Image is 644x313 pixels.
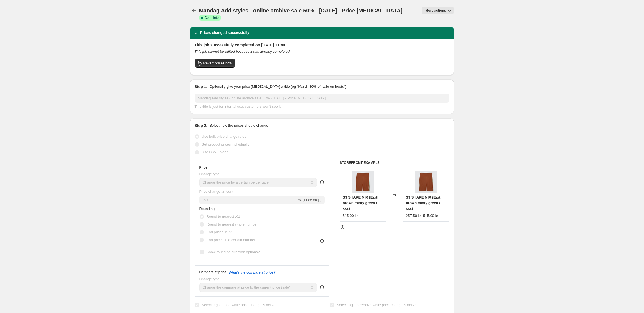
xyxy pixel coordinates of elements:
[195,42,449,48] h2: This job successfully completed on [DATE] 11:44.
[207,214,240,219] span: Round to nearest .01
[352,171,374,193] img: 10_38eea6fc-32a7-45ab-aa75-4d7650c4d642_80x.png
[202,134,246,139] span: Use bulk price change rules
[207,222,258,226] span: Round to nearest whole number
[319,284,325,290] div: help
[199,189,233,194] span: Price change amount
[199,207,215,211] span: Rounding
[199,172,220,176] span: Change type
[199,196,297,204] input: -15
[203,61,232,66] span: Revert prices now
[207,230,233,234] span: End prices in .99
[209,123,268,128] p: Select how the prices should change
[199,165,207,170] h3: Price
[202,303,276,307] span: Select tags to add while price change is active
[195,59,235,68] button: Revert prices now
[195,49,291,54] i: This job cannot be edited because it has already completed.
[207,250,260,254] span: Show rounding direction options?
[319,179,325,185] div: help
[199,7,402,14] span: Mandag Add styles - online archive sale 50% - [DATE] - Price [MEDICAL_DATA]
[200,30,250,36] h2: Prices changed successfully
[195,123,207,128] h2: Step 2.
[406,213,421,219] div: 257.50 kr
[343,195,379,211] span: S3 SHAPE MIX (Earth brown/minty green / xxs)
[423,213,438,219] strike: 515.00 kr
[337,303,417,307] span: Select tags to remove while price change is active
[415,171,437,193] img: 10_38eea6fc-32a7-45ab-aa75-4d7650c4d642_80x.png
[205,16,219,20] span: Complete
[202,142,250,146] span: Set product prices individually
[202,150,228,154] span: Use CSV upload
[209,84,346,89] p: Optionally give your price [MEDICAL_DATA] a title (eg "March 30% off sale on boots")
[298,198,321,202] span: % (Price drop)
[199,270,227,274] h3: Compare at price
[199,277,220,281] span: Change type
[343,213,358,219] div: 515.00 kr
[195,84,207,89] h2: Step 1.
[229,270,276,274] button: What's the compare at price?
[195,94,449,103] input: 30% off holiday sale
[190,7,198,14] button: Price change jobs
[195,104,281,109] span: This title is just for internal use, customers won't see it
[340,161,449,165] h6: STOREFRONT EXAMPLE
[422,7,454,14] button: More actions
[207,238,255,242] span: End prices in a certain number
[425,8,446,13] span: More actions
[406,195,442,211] span: S3 SHAPE MIX (Earth brown/minty green / xxs)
